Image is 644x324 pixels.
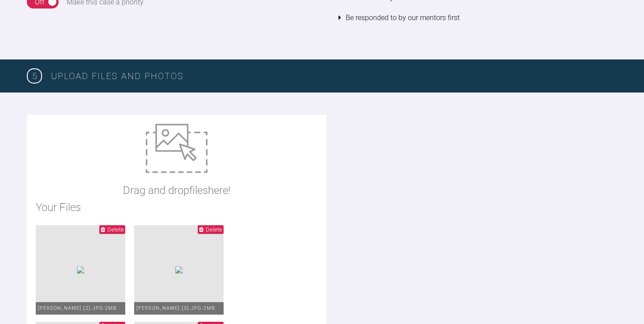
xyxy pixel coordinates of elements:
h2: Your Files [36,199,318,216]
span: [PERSON_NAME] (3).JPG - 2MB [136,305,215,311]
span: 5 [27,68,42,84]
h3: Upload Files and Photos [51,69,617,83]
img: 5543b58d-b1bd-4f5a-839b-c10dbf3d1178 [175,266,182,274]
img: bba3b140-16f1-43bf-9071-e0d4dce75df2 [77,266,84,274]
span: Delete [107,226,124,233]
p: Drag and drop files here! [123,182,230,199]
span: Delete [206,226,222,233]
li: Be responded to by our mentors first [339,8,617,28]
span: [PERSON_NAME] (2).JPG - 2MB [38,305,117,311]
